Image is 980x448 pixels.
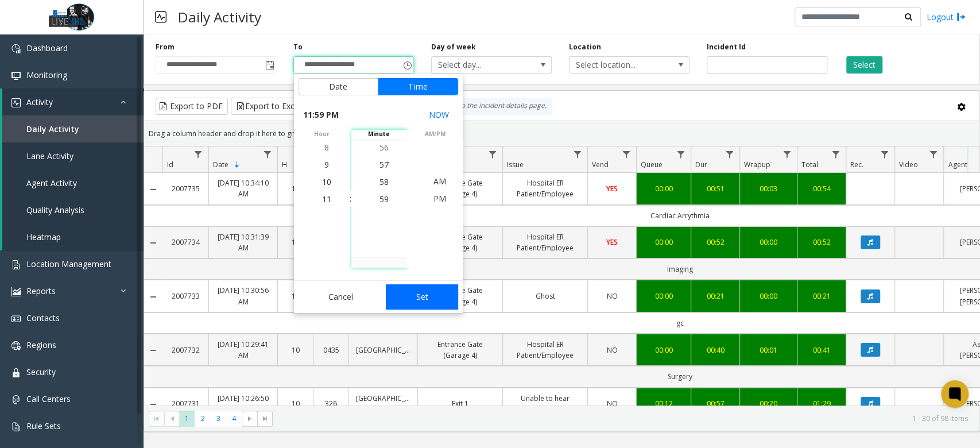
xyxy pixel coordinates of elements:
[2,142,144,169] a: Lane Activity
[169,183,202,194] a: 2007735
[282,160,287,169] span: H
[26,339,56,350] span: Regions
[216,285,270,307] a: [DATE] 10:30:56 AM
[644,291,684,302] a: 00:00
[2,88,144,115] a: Activity
[356,393,410,415] a: [GEOGRAPHIC_DATA] - Garage 4
[804,398,839,409] a: 01:29
[213,160,228,169] span: Date
[804,291,839,302] a: 00:21
[801,160,818,169] span: Total
[144,346,162,355] a: Collapse Details
[698,291,733,302] div: 00:21
[644,237,684,248] div: 00:00
[233,160,242,169] span: Sortable
[607,345,618,355] span: NO
[324,142,329,153] span: 8
[26,43,68,53] span: Dashboard
[322,176,331,187] span: 10
[144,123,979,144] div: Drag a column header and drop it here to group by that column
[350,193,351,204] div: :
[167,160,173,169] span: Id
[570,57,665,73] span: Select location...
[299,284,383,310] button: Cancel
[747,237,790,248] a: 00:00
[26,96,53,107] span: Activity
[2,169,144,196] a: Agent Activity
[925,146,941,162] a: Video Filter Menu
[144,146,979,405] div: Data table
[11,314,21,323] img: 'icon'
[510,177,580,199] a: Hospital ER Patient/Employee
[2,223,144,250] a: Heatmap
[172,3,267,31] h3: Daily Activity
[322,194,331,204] span: 11
[257,411,273,427] span: Go to the last page
[606,184,618,194] span: YES
[804,237,839,248] a: 00:52
[216,231,270,253] a: [DATE] 10:31:39 AM
[294,130,350,138] span: hour
[11,287,21,296] img: 'icon'
[11,422,21,431] img: 'icon'
[747,345,790,356] a: 00:01
[216,339,270,361] a: [DATE] 10:29:41 AM
[179,411,195,426] span: Page 1
[569,42,601,52] label: Location
[285,291,306,302] a: 10
[850,160,863,169] span: Rec.
[846,56,882,74] button: Select
[673,146,688,162] a: Queue Filter Menu
[618,146,634,162] a: Vend Filter Menu
[607,399,618,408] span: NO
[401,57,413,73] span: Toggle popup
[510,339,580,361] a: Hospital ER Patient/Employee
[510,291,580,302] a: Ghost
[379,142,389,153] span: 56
[299,78,378,95] button: Date tab
[431,42,476,52] label: Day of week
[2,115,144,142] a: Daily Activity
[432,57,527,73] span: Select day...
[285,398,306,409] a: 10
[144,238,162,248] a: Collapse Details
[320,398,342,409] a: 326
[747,398,790,409] a: 00:20
[507,160,524,169] span: Issue
[285,237,306,248] a: 10
[722,146,737,162] a: Dur Filter Menu
[26,420,61,431] span: Rule Sets
[644,183,684,194] a: 00:00
[510,393,580,415] a: Unable to hear [PERSON_NAME]
[804,183,839,194] div: 00:54
[425,398,495,409] a: Exit 1
[744,160,770,169] span: Wrapup
[242,411,257,427] span: Go to the next page
[804,345,839,356] a: 00:41
[828,146,843,162] a: Total Filter Menu
[378,78,458,95] button: Time tab
[407,130,463,138] span: AM/PM
[747,291,790,302] div: 00:00
[948,160,967,169] span: Agent
[698,237,733,248] div: 00:52
[191,146,206,162] a: Id Filter Menu
[216,393,270,415] a: [DATE] 10:26:50 AM
[26,69,67,80] span: Monitoring
[285,183,306,194] a: 10
[26,258,111,269] span: Location Management
[424,105,454,125] button: Select now
[144,185,162,194] a: Collapse Details
[379,159,389,170] span: 57
[26,204,84,215] span: Quality Analysis
[425,339,495,361] a: Entrance Gate (Garage 4)
[351,130,407,138] span: minute
[698,398,733,409] a: 00:57
[303,107,339,123] span: 11:59 PM
[26,285,56,296] span: Reports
